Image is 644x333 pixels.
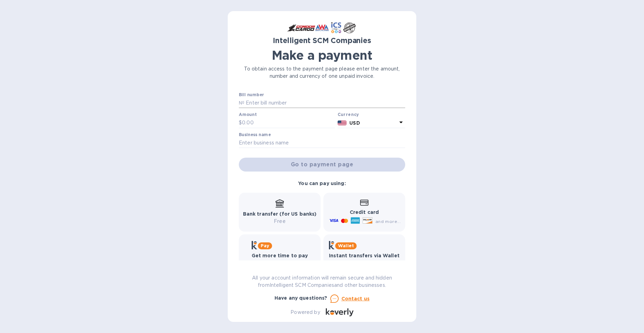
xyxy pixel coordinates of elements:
u: Contact us [341,296,370,301]
h1: Make a payment [239,48,405,63]
b: Instant transfers via Wallet [329,253,400,258]
span: and more... [375,219,401,224]
p: To obtain access to the payment page please enter the amount, number and currency of one unpaid i... [239,65,405,80]
p: Powered by [290,309,320,316]
input: Enter business name [239,138,405,148]
p: Up to 12 weeks [252,259,308,267]
img: USD [338,120,347,125]
b: Get more time to pay [252,253,308,258]
input: 0.00 [242,118,335,128]
p: Free [329,259,400,267]
input: Enter bill number [244,98,405,108]
p: № [239,99,244,107]
b: Pay [261,243,269,248]
b: Have any questions? [275,295,328,301]
b: Wallet [338,243,354,248]
b: Intelligent SCM Companies [273,36,371,45]
b: USD [349,120,360,126]
label: Bill number [239,93,264,97]
label: Amount [239,113,256,117]
b: Bank transfer (for US banks) [243,211,317,217]
p: Free [243,218,317,225]
b: You can pay using: [298,181,346,186]
b: Currency [338,112,359,117]
p: $ [239,119,242,126]
b: Credit card [350,209,379,215]
p: All your account information will remain secure and hidden from Intelligent SCM Companies and oth... [239,274,405,289]
label: Business name [239,133,271,137]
